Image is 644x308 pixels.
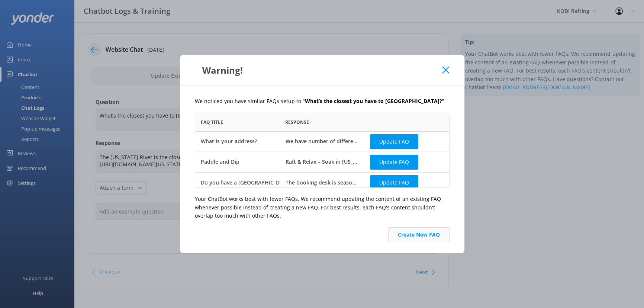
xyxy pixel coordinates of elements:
[370,134,418,149] button: Update FAQ
[195,195,450,220] p: Your ChatBot works best with fewer FAQs. We recommend updating the content of an existing FAQ whe...
[285,158,359,166] div: Raft & Relax – Soak in [US_STATE]’s Natural [GEOGRAPHIC_DATA]! After an exciting Browns Canyon ra...
[201,137,257,145] div: What is your address?
[195,152,450,172] div: row
[442,66,449,74] button: Close
[195,172,450,193] div: row
[195,131,450,152] div: row
[195,97,450,105] p: We noticed you have similar FAQs setup to " "
[370,175,418,190] button: Update FAQ
[285,119,309,126] span: Response
[195,131,450,187] div: grid
[201,179,316,187] div: Do you have a [GEOGRAPHIC_DATA] location?
[305,97,442,105] b: What’s the closest you have to [GEOGRAPHIC_DATA]?
[285,137,359,145] div: We have number of different [US_STATE] locations! Find maps and directions to each location at [U...
[285,179,359,187] div: The booking desk is seasonal and river trips do not depart from [GEOGRAPHIC_DATA]. The nearest lo...
[195,64,442,76] div: Warning!
[388,227,450,242] button: Create New FAQ
[201,158,239,166] div: Paddle and Dip
[201,119,223,126] span: FAQ Title
[370,155,418,170] button: Update FAQ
